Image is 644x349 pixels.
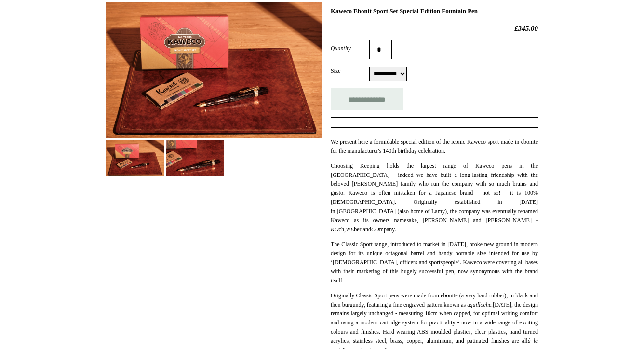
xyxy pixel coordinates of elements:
[331,241,538,284] span: The Classic Sport range, introduced to market in [DATE], broke new ground in modern design for it...
[331,162,538,233] span: Choosing Keeping holds the largest range of Kaweco pens in the [GEOGRAPHIC_DATA] - indeed we have...
[166,140,224,176] img: Kaweco Ebonit Sport Set Special Edition Fountain Pen
[331,24,538,33] h2: £345.00
[331,138,538,154] span: We present here a formidable special edition of the iconic Kaweco sport made in ebonite for the m...
[331,7,538,15] h1: Kaweco Ebonit Sport Set Special Edition Fountain Pen
[331,44,369,53] label: Quantity
[371,226,379,233] i: CO
[331,67,369,75] label: Size
[331,226,339,233] i: KO
[106,140,164,176] img: Kaweco Ebonit Sport Set Special Edition Fountain Pen
[346,226,354,233] i: WE
[106,2,322,138] img: Kaweco Ebonit Sport Set Special Edition Fountain Pen
[470,301,493,308] i: guilloche.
